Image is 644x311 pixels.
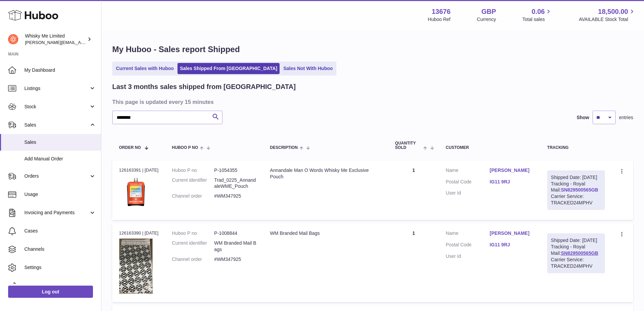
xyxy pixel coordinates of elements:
[24,283,96,289] span: Returns
[490,242,534,248] a: IG11 9RJ
[24,67,96,73] span: My Dashboard
[522,16,552,23] span: Total sales
[446,230,490,238] dt: Name
[119,175,153,209] img: 1754996474.png
[214,193,257,199] dd: #WM347925
[172,146,198,150] span: Huboo P no
[579,7,636,23] a: 18,500.00 AVAILABLE Stock Total
[119,167,159,173] div: 126163391 | [DATE]
[446,190,490,196] dt: User Id
[395,141,422,150] span: Quantity Sold
[172,256,214,263] dt: Channel order
[172,230,214,237] dt: Huboo P no
[551,257,601,269] div: Carrier Service: TRACKED24MPHV
[270,167,382,180] div: Annandale Man O Words Whisky Me Exclusive Pouch
[490,167,534,174] a: [PERSON_NAME]
[446,253,490,260] dt: User Id
[547,146,605,150] div: Tracking
[214,230,257,237] dd: P-1008844
[446,167,490,175] dt: Name
[24,246,96,252] span: Channels
[177,63,280,74] a: Sales Shipped From [GEOGRAPHIC_DATA]
[172,177,214,190] dt: Current identifier
[532,7,545,16] span: 0.06
[24,104,89,110] span: Stock
[490,230,534,237] a: [PERSON_NAME]
[24,156,96,162] span: Add Manual Order
[281,63,335,74] a: Sales Not With Huboo
[25,33,86,46] div: Whisky Me Limited
[112,44,633,55] h1: My Huboo - Sales report Shipped
[24,264,96,271] span: Settings
[25,40,136,45] span: [PERSON_NAME][EMAIL_ADDRESS][DOMAIN_NAME]
[172,167,214,174] dt: Huboo P no
[8,286,93,298] a: Log out
[270,230,382,237] div: WM Branded Mail Bags
[270,146,298,150] span: Description
[547,234,605,273] div: Tracking - Royal Mail:
[24,139,96,146] span: Sales
[477,16,496,23] div: Currency
[388,223,439,302] td: 1
[428,16,451,23] div: Huboo Ref
[112,98,631,106] h3: This page is updated every 15 minutes
[579,16,636,23] span: AVAILABLE Stock Total
[24,85,89,92] span: Listings
[446,146,534,150] div: Customer
[551,174,601,181] div: Shipped Date: [DATE]
[432,7,451,16] strong: 13676
[214,177,257,190] dd: Trad_0225_AnnandaleWME_Pouch
[24,191,96,198] span: Usage
[446,179,490,187] dt: Postal Code
[8,34,18,44] img: frances@whiskyshop.com
[24,122,89,128] span: Sales
[598,7,628,16] span: 18,500.00
[551,237,601,244] div: Shipped Date: [DATE]
[24,209,89,216] span: Invoicing and Payments
[551,193,601,206] div: Carrier Service: TRACKED24MPHV
[24,173,89,179] span: Orders
[619,114,633,121] span: entries
[119,146,141,150] span: Order No
[214,167,257,174] dd: P-1054355
[119,239,153,294] img: 1725358317.png
[561,250,598,256] a: SN829500565GB
[490,179,534,185] a: IG11 9RJ
[561,187,598,193] a: SN829500565GB
[388,160,439,220] td: 1
[522,7,552,23] a: 0.06 Total sales
[172,193,214,199] dt: Channel order
[577,114,589,121] label: Show
[24,228,96,234] span: Cases
[214,240,257,253] dd: WM Branded Mail Bags
[112,82,296,91] h2: Last 3 months sales shipped from [GEOGRAPHIC_DATA]
[172,240,214,253] dt: Current identifier
[114,63,176,74] a: Current Sales with Huboo
[481,7,496,16] strong: GBP
[547,171,605,210] div: Tracking - Royal Mail:
[119,230,159,236] div: 126163390 | [DATE]
[214,256,257,263] dd: #WM347925
[446,242,490,250] dt: Postal Code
